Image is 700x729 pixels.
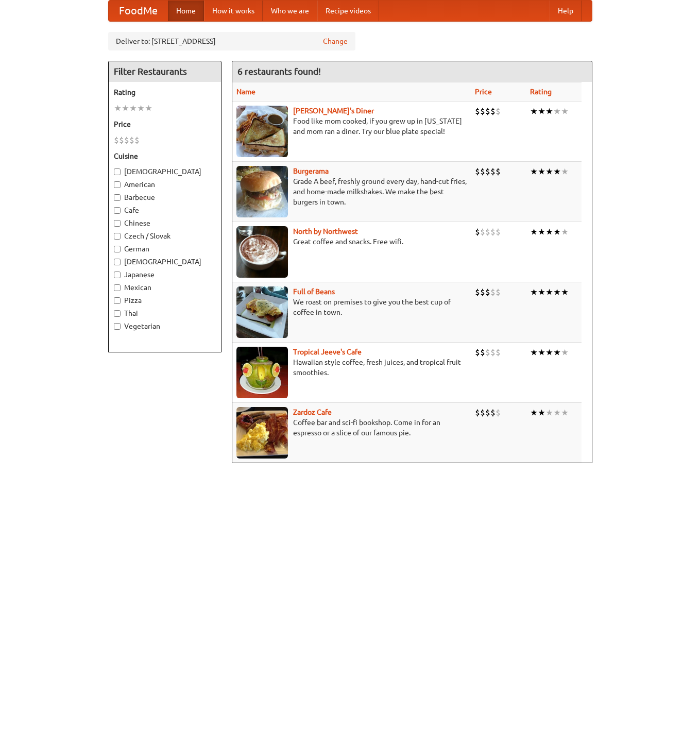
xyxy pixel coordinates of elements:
[490,286,496,298] li: $
[114,194,121,201] input: Barbecue
[553,407,561,418] li: ★
[114,151,216,161] h5: Cuisine
[530,106,538,117] li: ★
[114,220,121,227] input: Chinese
[490,226,496,238] li: $
[114,233,121,240] input: Czech / Slovak
[530,88,552,96] a: Rating
[293,167,329,175] a: Burgerama
[530,226,538,238] li: ★
[114,295,216,306] label: Pizza
[263,1,317,21] a: Who we are
[561,166,569,177] li: ★
[293,348,362,356] a: Tropical Jeeve's Cafe
[475,226,480,238] li: $
[114,308,216,318] label: Thai
[129,103,137,114] li: ★
[137,103,145,114] li: ★
[114,231,216,241] label: Czech / Slovak
[485,407,490,418] li: $
[553,166,561,177] li: ★
[496,286,501,298] li: $
[545,407,553,418] li: ★
[561,347,569,358] li: ★
[236,166,288,217] img: burgerama.jpg
[236,226,288,278] img: north.jpg
[236,347,288,398] img: jeeves.jpg
[496,106,501,117] li: $
[114,246,121,252] input: German
[485,347,490,358] li: $
[114,207,121,214] input: Cafe
[530,407,538,418] li: ★
[129,134,134,146] li: $
[538,166,545,177] li: ★
[114,323,121,330] input: Vegetarian
[538,286,545,298] li: ★
[124,134,129,146] li: $
[485,286,490,298] li: $
[553,106,561,117] li: ★
[480,226,485,238] li: $
[545,286,553,298] li: ★
[114,168,121,175] input: [DEMOGRAPHIC_DATA]
[490,166,496,177] li: $
[114,257,216,267] label: [DEMOGRAPHIC_DATA]
[550,1,582,21] a: Help
[293,107,374,115] a: [PERSON_NAME]'s Diner
[114,259,121,265] input: [DEMOGRAPHIC_DATA]
[237,66,321,76] ng-pluralize: 6 restaurants found!
[561,226,569,238] li: ★
[317,1,379,21] a: Recipe videos
[538,407,545,418] li: ★
[114,166,216,177] label: [DEMOGRAPHIC_DATA]
[485,166,490,177] li: $
[236,417,467,438] p: Coffee bar and sci-fi bookshop. Come in for an espresso or a slice of our famous pie.
[293,287,335,296] a: Full of Beans
[145,103,152,114] li: ★
[496,166,501,177] li: $
[114,134,119,146] li: $
[114,181,121,188] input: American
[236,106,288,157] img: sallys.jpg
[114,284,121,291] input: Mexican
[475,88,492,96] a: Price
[545,347,553,358] li: ★
[530,286,538,298] li: ★
[168,1,204,21] a: Home
[108,32,355,50] div: Deliver to: [STREET_ADDRESS]
[480,166,485,177] li: $
[119,134,124,146] li: $
[480,106,485,117] li: $
[561,106,569,117] li: ★
[496,347,501,358] li: $
[480,347,485,358] li: $
[485,106,490,117] li: $
[496,407,501,418] li: $
[323,36,348,46] a: Change
[114,205,216,215] label: Cafe
[293,227,358,235] a: North by Northwest
[490,407,496,418] li: $
[545,226,553,238] li: ★
[538,106,545,117] li: ★
[538,347,545,358] li: ★
[561,286,569,298] li: ★
[293,408,332,416] a: Zardoz Cafe
[114,269,216,280] label: Japanese
[114,297,121,304] input: Pizza
[114,87,216,97] h5: Rating
[236,176,467,207] p: Grade A beef, freshly ground every day, hand-cut fries, and home-made milkshakes. We make the bes...
[134,134,140,146] li: $
[530,166,538,177] li: ★
[109,61,221,82] h4: Filter Restaurants
[236,116,467,137] p: Food like mom cooked, if you grew up in [US_STATE] and mom ran a diner. Try our blue plate special!
[553,347,561,358] li: ★
[122,103,129,114] li: ★
[114,103,122,114] li: ★
[236,286,288,338] img: beans.jpg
